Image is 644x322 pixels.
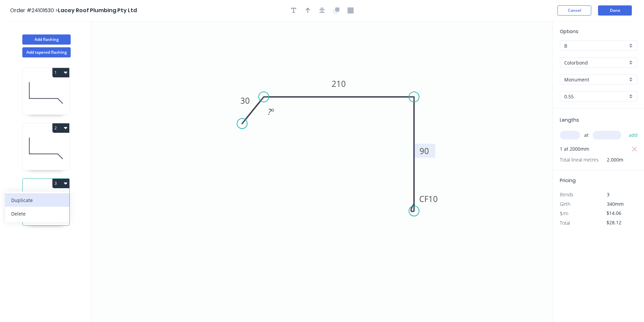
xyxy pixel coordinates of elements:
span: at [584,130,589,140]
span: Lacey Roof Plumbing Pty Ltd [58,6,137,14]
tspan: 90 [420,145,429,156]
button: Delete [5,207,69,220]
span: 2.000m [599,155,623,165]
span: Total lineal metres [560,155,599,165]
tspan: 10 [428,193,438,204]
input: Price level [564,42,627,49]
tspan: 30 [240,95,250,106]
div: Delete [11,209,63,219]
svg: 0 [91,21,553,322]
tspan: º [271,106,274,117]
span: 1 at 2000mm [560,144,589,154]
span: Pricing [560,177,576,184]
span: Lengths [560,117,579,123]
span: Girth [560,201,570,207]
span: 340mm [607,201,624,207]
button: Done [598,5,632,16]
tspan: CF [419,193,428,204]
div: Duplicate [11,195,63,205]
input: Material [564,59,627,66]
button: 1 [52,68,69,77]
button: Cancel [557,5,591,16]
button: Duplicate [5,193,69,207]
button: add [625,129,641,141]
button: Add flashing [22,34,71,45]
button: 2 [52,123,69,133]
span: $/m [560,210,568,217]
span: 3 [607,191,610,198]
span: Order #24101630 > [10,6,58,14]
input: Thickness [564,93,627,100]
tspan: ? [268,106,271,117]
span: Bends [560,191,573,198]
tspan: 210 [332,78,346,89]
button: Add tapered flashing [22,47,71,57]
input: Colour [564,76,627,83]
span: Options [560,28,578,35]
span: Total [560,220,570,226]
button: 3 [52,179,69,188]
